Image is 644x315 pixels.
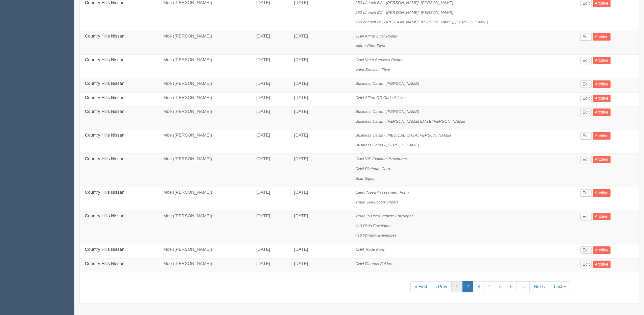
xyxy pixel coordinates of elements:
[251,258,289,272] td: [DATE]
[289,244,350,258] td: [DATE]
[289,130,350,154] td: [DATE]
[593,80,611,88] a: Archive
[355,109,419,114] i: Business Cards - [PERSON_NAME]
[85,213,124,218] a: Country Hills Nissan
[85,132,124,138] a: Country Hills Nissan
[580,261,592,268] a: Edit
[593,156,611,163] a: Archive
[158,106,251,130] td: Moe ([PERSON_NAME])
[289,211,350,244] td: [DATE]
[355,81,419,86] i: Business Cards - [PERSON_NAME]
[158,54,251,78] td: Moe ([PERSON_NAME])
[355,143,419,147] i: Business Cards - [PERSON_NAME]
[289,187,350,211] td: [DATE]
[289,154,350,187] td: [DATE]
[355,20,488,24] i: 250 of each BC - [PERSON_NAME], [PERSON_NAME], [PERSON_NAME]
[529,281,550,292] a: Next ›
[355,119,465,123] i: Business Cards - [PERSON_NAME] [DATE][PERSON_NAME]
[580,57,592,64] a: Edit
[355,200,398,204] i: Trade Evaluation Sheets
[355,261,393,266] i: CHN Finance Folders
[85,109,124,114] a: Country Hills Nissan
[431,281,452,292] a: ‹ Prev
[517,281,530,292] a: …
[158,211,251,244] td: Moe ([PERSON_NAME])
[85,156,124,161] a: Country Hills Nissan
[251,244,289,258] td: [DATE]
[593,33,611,41] a: Archive
[355,43,385,48] i: Affirm Offer Flyer
[251,211,289,244] td: [DATE]
[85,190,124,195] a: Country Hills Nissan
[495,281,506,292] a: 5
[85,95,124,100] a: Country Hills Nissan
[158,78,251,93] td: Moe ([PERSON_NAME])
[580,213,592,220] a: Edit
[580,108,592,116] a: Edit
[580,80,592,88] a: Edit
[355,247,385,251] i: CHN Trade Form
[593,189,611,197] a: Archive
[593,213,611,220] a: Archive
[451,281,462,292] a: 1
[251,106,289,130] td: [DATE]
[355,34,398,38] i: CHN Affirm Offer Poster
[85,33,124,39] a: Country Hills Nissan
[593,95,611,102] a: Archive
[251,78,289,93] td: [DATE]
[355,156,407,161] i: CHN VIP Platinum Brochures
[593,261,611,268] a: Archive
[355,0,453,5] i: 250 of each BC - [PERSON_NAME], [PERSON_NAME]
[158,258,251,272] td: Moe ([PERSON_NAME])
[593,108,611,116] a: Archive
[251,92,289,106] td: [DATE]
[158,31,251,54] td: Moe ([PERSON_NAME])
[355,166,390,171] i: CHN Platinum Card
[251,187,289,211] td: [DATE]
[158,154,251,187] td: Moe ([PERSON_NAME])
[484,281,495,292] a: 4
[355,233,397,237] i: #10 Window Envelopes
[158,187,251,211] td: Moe ([PERSON_NAME])
[289,106,350,130] td: [DATE]
[289,258,350,272] td: [DATE]
[580,189,592,197] a: Edit
[462,281,473,292] a: 2
[580,95,592,102] a: Edit
[85,247,124,252] a: Country Hills Nissan
[580,132,592,140] a: Edit
[85,261,124,266] a: Country Hills Nissan
[85,81,124,86] a: Country Hills Nissan
[580,246,592,254] a: Edit
[85,57,124,62] a: Country Hills Nissan
[355,176,374,180] i: Sold Signs
[473,281,484,292] a: 3
[593,246,611,254] a: Archive
[355,57,403,62] i: CHN Valet Services Poster
[593,132,611,140] a: Archive
[355,133,451,137] i: Business Cards - [MEDICAL_DATA][PERSON_NAME]
[289,92,350,106] td: [DATE]
[251,130,289,154] td: [DATE]
[158,130,251,154] td: Moe ([PERSON_NAME])
[289,78,350,93] td: [DATE]
[580,33,592,41] a: Edit
[355,190,409,194] i: Client Need Assessment Form
[550,281,570,292] a: Last »
[355,67,390,72] i: Valet Services Flyer
[158,244,251,258] td: Moe ([PERSON_NAME])
[355,95,406,100] i: CHN Affirm QR Code Sticker
[289,31,350,54] td: [DATE]
[410,281,431,292] a: « First
[355,223,391,228] i: #10 Plain Envelopes
[355,10,453,15] i: 250 of each BC - [PERSON_NAME], [PERSON_NAME]
[355,214,413,218] i: Trade In Used Vehicle Envelopes
[506,281,517,292] a: 6
[158,92,251,106] td: Moe ([PERSON_NAME])
[593,57,611,64] a: Archive
[289,54,350,78] td: [DATE]
[251,31,289,54] td: [DATE]
[580,156,592,163] a: Edit
[251,54,289,78] td: [DATE]
[251,154,289,187] td: [DATE]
